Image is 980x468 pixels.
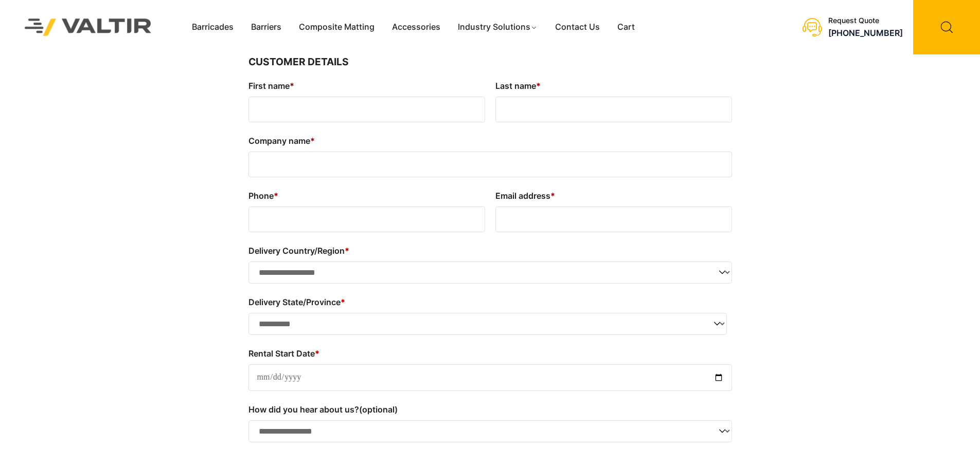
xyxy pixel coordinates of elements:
abbr: required [315,348,319,359]
a: [PHONE_NUMBER] [828,28,903,38]
label: Delivery Country/Region [248,242,732,259]
h3: Customer Details [248,54,732,70]
a: Accessories [383,20,449,35]
label: Delivery State/Province [248,294,727,310]
div: Request Quote [828,16,903,25]
a: Contact Us [546,20,609,35]
label: First name [248,78,485,94]
a: Industry Solutions [449,20,546,35]
label: Phone [248,188,485,204]
label: Rental Start Date [248,345,732,362]
a: Composite Matting [290,20,383,35]
a: Barriers [242,20,290,35]
abbr: required [536,81,541,91]
label: How did you hear about us? [248,401,732,418]
span: (optional) [359,404,398,415]
abbr: required [310,136,315,146]
label: Company name [248,133,732,149]
abbr: required [274,191,278,201]
a: Barricades [183,20,242,35]
label: Last name [495,78,732,94]
abbr: required [341,297,345,307]
img: Valtir Rentals [11,5,165,49]
a: Cart [609,20,644,35]
abbr: required [550,191,555,201]
label: Email address [495,188,732,204]
abbr: required [290,81,294,91]
abbr: required [345,246,349,256]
